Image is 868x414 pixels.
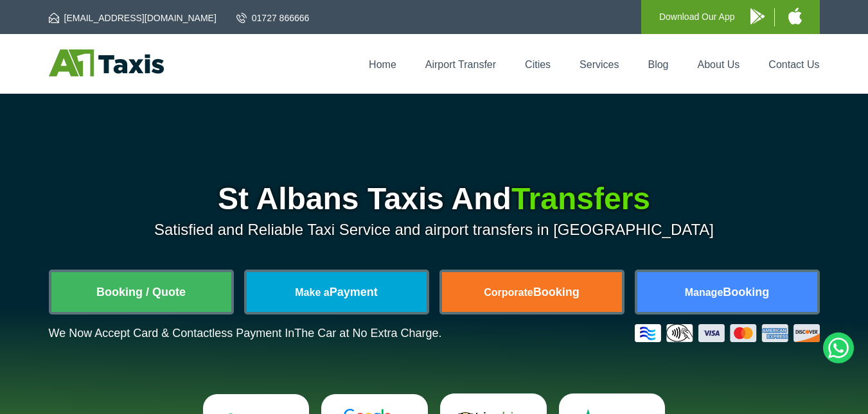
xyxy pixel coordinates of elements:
[484,287,533,298] span: Corporate
[637,272,817,312] a: ManageBooking
[698,59,740,70] a: About Us
[442,272,622,312] a: CorporateBooking
[768,59,819,70] a: Contact Us
[788,8,802,24] img: A1 Taxis iPhone App
[635,324,820,342] img: Credit And Debit Cards
[580,59,619,70] a: Services
[49,184,820,214] h1: St Albans Taxis And
[49,12,217,24] a: [EMAIL_ADDRESS][DOMAIN_NAME]
[648,59,668,70] a: Blog
[236,12,310,24] a: 01727 866666
[294,327,441,340] span: The Car at No Extra Charge.
[247,272,427,312] a: Make aPayment
[685,287,723,298] span: Manage
[49,49,164,76] img: A1 Taxis St Albans LTD
[659,9,735,25] p: Download Our App
[49,327,442,340] p: We Now Accept Card & Contactless Payment In
[425,59,496,70] a: Airport Transfer
[511,182,650,216] span: Transfers
[525,59,551,70] a: Cities
[369,59,396,70] a: Home
[750,8,765,24] img: A1 Taxis Android App
[295,287,329,298] span: Make a
[51,272,231,312] a: Booking / Quote
[49,221,820,239] p: Satisfied and Reliable Taxi Service and airport transfers in [GEOGRAPHIC_DATA]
